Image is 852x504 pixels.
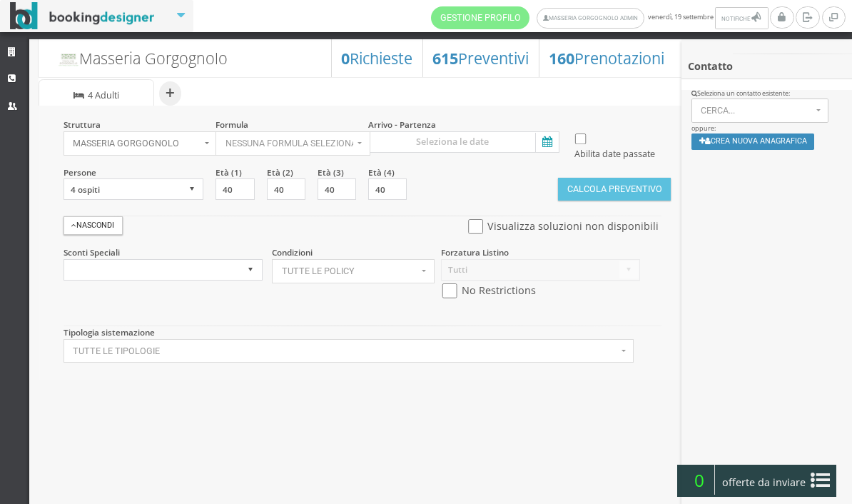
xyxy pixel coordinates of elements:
img: BookingDesigner.com [10,2,155,30]
button: Cerca... [691,99,829,123]
div: oppure: [681,89,852,159]
span: Cerca... [701,106,812,116]
div: Seleziona un contatto esistente: [691,89,843,99]
button: Crea nuova anagrafica [691,133,815,150]
span: venerdì, 19 settembre [431,6,770,29]
button: Notifiche [715,7,768,29]
span: offerte da inviare [718,471,811,494]
a: Gestione Profilo [431,6,529,29]
b: Contatto [688,59,733,73]
span: 0 [684,465,715,495]
a: Masseria Gorgognolo Admin [537,8,644,29]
